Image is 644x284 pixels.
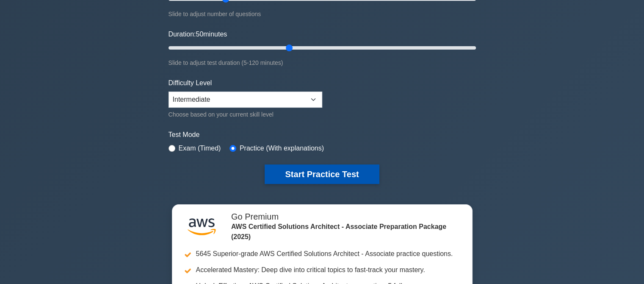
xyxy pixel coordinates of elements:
[169,29,227,39] label: Duration: minutes
[169,9,476,19] div: Slide to adjust number of questions
[265,164,379,184] button: Start Practice Test
[169,109,322,120] div: Choose based on your current skill level
[179,143,221,153] label: Exam (Timed)
[240,143,324,153] label: Practice (With explanations)
[169,78,212,88] label: Difficulty Level
[196,31,203,38] span: 50
[169,58,476,68] div: Slide to adjust test duration (5-120 minutes)
[169,130,476,140] label: Test Mode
